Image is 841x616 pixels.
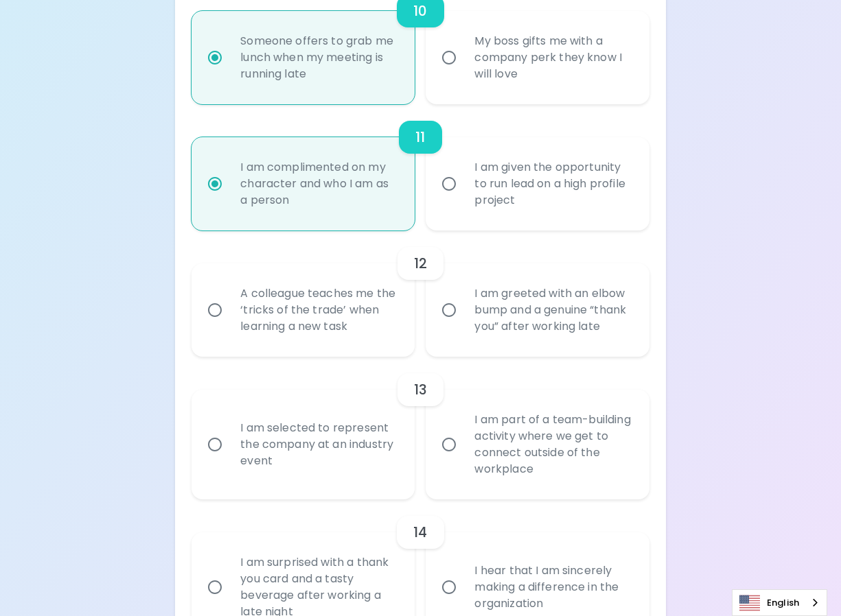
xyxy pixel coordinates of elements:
[732,589,827,616] aside: Language selected: English
[192,104,649,230] div: choice-group-check
[229,16,407,99] div: Someone offers to grab me lunch when my meeting is running late
[192,357,649,499] div: choice-group-check
[732,589,827,616] div: Language
[415,126,425,148] h6: 11
[414,252,427,274] h6: 12
[414,379,427,401] h6: 13
[733,590,827,615] a: English
[192,230,649,357] div: choice-group-check
[229,269,407,351] div: A colleague teaches me the ‘tricks of the trade’ when learning a new task
[463,269,641,351] div: I am greeted with an elbow bump and a genuine “thank you” after working late
[463,395,641,494] div: I am part of a team-building activity where we get to connect outside of the workplace
[229,143,407,225] div: I am complimented on my character and who I am as a person
[229,403,407,486] div: I am selected to represent the company at an industry event
[463,16,641,99] div: My boss gifts me with a company perk they know I will love
[463,143,641,225] div: I am given the opportunity to run lead on a high profile project
[413,521,427,543] h6: 14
